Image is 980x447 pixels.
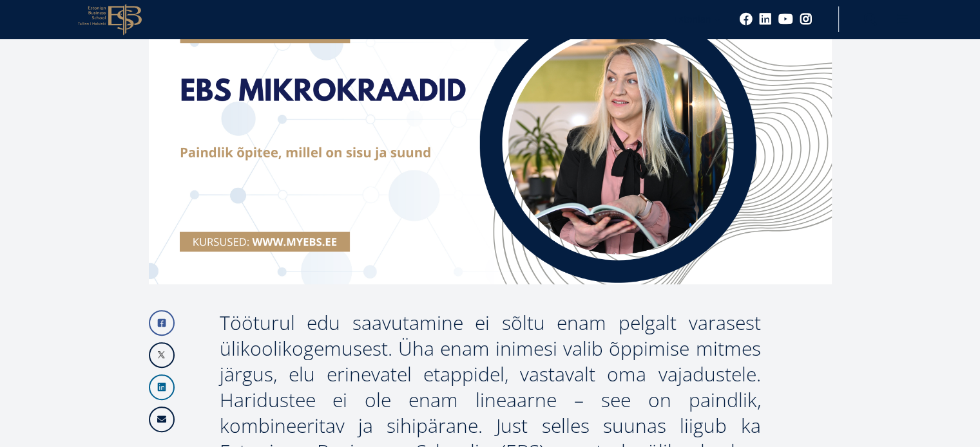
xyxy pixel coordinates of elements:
[800,13,812,26] a: Instagram
[149,374,175,400] a: Linkedin
[149,310,175,336] a: Facebook
[149,406,175,432] a: Email
[740,13,753,26] a: Facebook
[150,343,173,367] img: X
[778,13,793,26] a: Youtube
[759,13,772,26] a: Linkedin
